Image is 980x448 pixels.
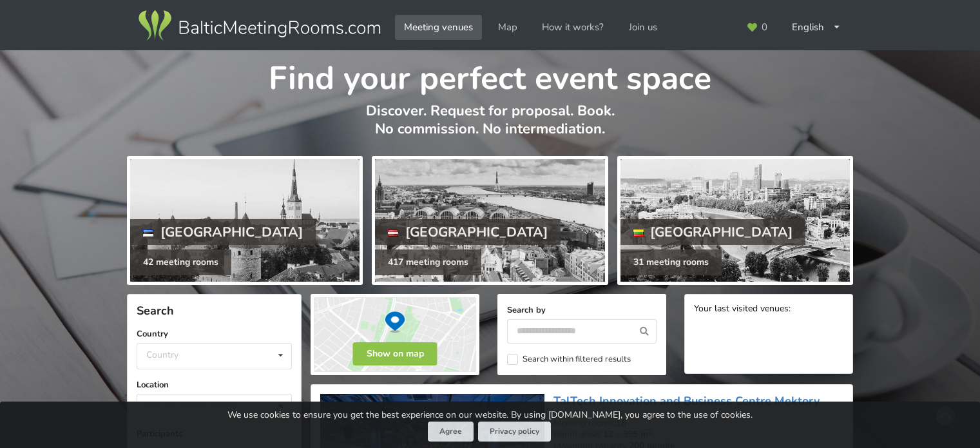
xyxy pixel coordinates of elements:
[127,50,853,99] h1: Find your perfect event space
[146,349,178,360] div: Country
[620,219,806,245] div: [GEOGRAPHIC_DATA]
[137,378,292,391] label: Location
[130,249,231,275] div: 42 meeting rooms
[620,249,722,275] div: 31 meeting rooms
[375,219,561,245] div: [GEOGRAPHIC_DATA]
[137,303,174,318] span: Search
[136,8,383,44] img: Baltic Meeting Rooms
[553,393,820,409] a: TalTech Innovation and Business Centre Mektory
[137,327,292,340] label: Country
[694,304,843,316] div: Your last visited venues:
[478,422,551,442] a: Privacy policy
[762,23,767,32] span: 0
[489,15,526,40] a: Map
[372,156,608,285] a: [GEOGRAPHIC_DATA] 417 meeting rooms
[428,422,474,442] button: Agree
[127,156,363,285] a: [GEOGRAPHIC_DATA] 42 meeting rooms
[130,219,316,245] div: [GEOGRAPHIC_DATA]
[375,249,481,275] div: 417 meeting rooms
[507,354,631,365] label: Search within filtered results
[353,342,437,365] button: Show on map
[507,304,657,317] label: Search by
[620,15,666,40] a: Join us
[617,156,853,285] a: [GEOGRAPHIC_DATA] 31 meeting rooms
[311,294,479,375] img: Show on map
[533,15,613,40] a: How it works?
[395,15,482,40] a: Meeting venues
[783,15,850,40] div: English
[127,102,853,151] p: Discover. Request for proposal. Book. No commission. No intermediation.
[143,398,268,413] div: You can choose several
